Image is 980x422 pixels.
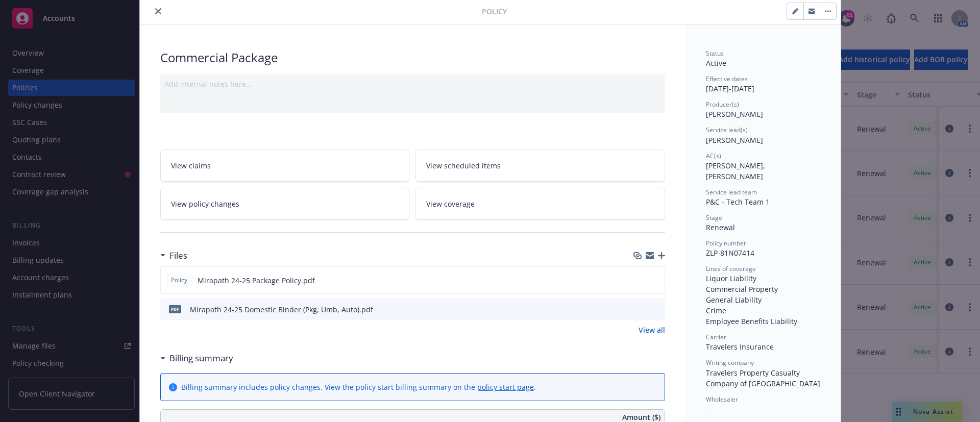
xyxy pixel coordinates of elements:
span: pdf [169,305,181,313]
span: Policy number [706,239,746,247]
span: ZLP-81N07414 [706,248,754,258]
div: Crime [706,305,820,316]
span: Status [706,49,724,58]
span: Service lead(s) [706,126,748,134]
span: Stage [706,213,722,222]
span: Wholesaler [706,395,738,404]
span: AC(s) [706,152,721,160]
div: Liquor Liability [706,273,820,284]
div: [DATE] - [DATE] [706,75,820,94]
span: Producer(s) [706,100,739,109]
span: Renewal [706,222,735,232]
a: View scheduled items [415,150,665,182]
span: - [706,404,708,414]
span: [PERSON_NAME] [706,109,763,119]
a: View policy changes [160,188,410,220]
span: Policy [169,276,189,285]
div: Employee Benefits Liability [706,316,820,327]
button: download file [635,304,644,315]
button: download file [635,275,643,286]
span: Mirapath 24-25 Package Policy.pdf [198,275,315,286]
span: P&C - Tech Team 1 [706,197,770,207]
a: policy start page [477,382,534,392]
h3: Files [169,249,187,262]
span: Active [706,58,726,68]
span: Travelers Insurance [706,342,774,352]
span: Service lead team [706,188,757,196]
span: View scheduled items [426,160,501,171]
span: Lines of coverage [706,264,756,273]
span: Writing company [706,358,754,367]
span: View coverage [426,198,475,209]
a: View coverage [415,188,665,220]
div: Billing summary [160,352,233,365]
div: Files [160,249,187,262]
h3: Billing summary [169,352,233,365]
a: View all [639,325,665,335]
div: Commercial Package [160,49,665,66]
span: Policy [482,6,507,17]
div: Mirapath 24-25 Domestic Binder (Pkg, Umb, Auto).pdf [190,304,373,315]
div: Billing summary includes policy changes. View the policy start billing summary on the . [181,382,536,392]
span: Carrier [706,333,726,341]
div: General Liability [706,294,820,305]
div: Add internal notes here... [164,79,661,89]
span: [PERSON_NAME], [PERSON_NAME] [706,161,767,181]
span: Travelers Property Casualty Company of [GEOGRAPHIC_DATA] [706,368,820,388]
span: View policy changes [171,198,239,209]
span: [PERSON_NAME] [706,135,763,145]
button: preview file [651,275,660,286]
a: View claims [160,150,410,182]
span: View claims [171,160,211,171]
button: close [152,5,164,17]
button: preview file [652,304,661,315]
span: Effective dates [706,75,748,83]
div: Commercial Property [706,284,820,294]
